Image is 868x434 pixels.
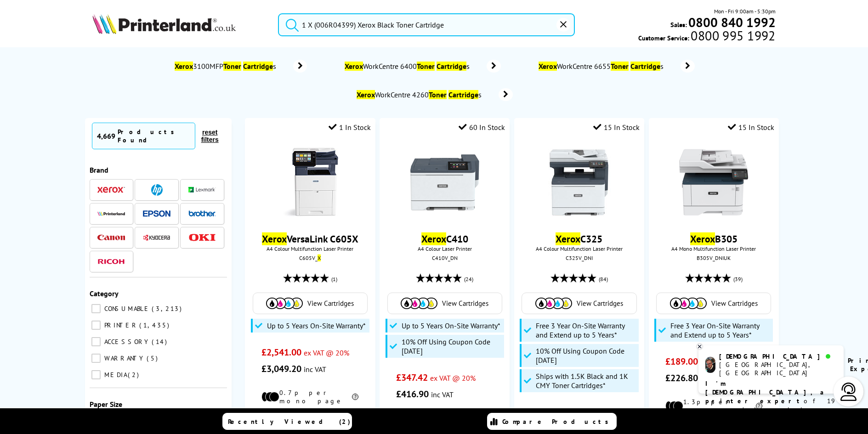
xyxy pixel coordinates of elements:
p: of 19 years! I can help you choose the right product [705,379,837,432]
input: ACCESSORY 14 [91,337,101,346]
span: ex VAT @ 20% [304,348,349,357]
a: XeroxWorkCentre 6655Toner Cartridges [538,60,695,73]
img: Kyocera [143,234,170,241]
mark: Cartridge [448,90,478,99]
mark: Xerox [262,232,287,245]
span: View Cartridges [442,299,488,308]
span: Brand [90,165,108,175]
span: £347.42 [396,372,428,383]
span: Recently Viewed (2) [228,417,351,426]
span: 10% Off Using Coupon Code [DATE] [536,346,636,365]
img: Cartridges [670,298,707,309]
mark: Cartridge [630,62,660,71]
img: Printerland [97,211,125,216]
span: ACCESSORY [102,338,151,346]
span: 0800 995 1992 [689,31,775,40]
span: 4,669 [97,131,115,141]
img: Cartridges [266,298,303,309]
img: Canon [97,235,125,241]
span: A4 Colour Multifunction Laser Printer [250,245,370,252]
span: WorkCentre 6400 s [344,62,473,71]
span: Up to 5 Years On-Site Warranty* [402,321,500,330]
img: Brother [188,210,216,217]
span: Category [90,289,119,298]
span: MEDIA [102,371,127,379]
li: 4.3p per colour page [261,407,358,424]
div: 15 In Stock [728,123,774,132]
img: Xerox-B305-Front-Small.jpg [679,148,748,217]
div: C605V_ [252,254,368,261]
img: Xerox [97,186,125,193]
img: xerox-c325-front-small.jpg [545,148,613,217]
span: Compare Products [502,417,613,426]
button: reset filters [195,128,225,144]
span: WARRANTY [102,354,146,362]
mark: Xerox [175,62,193,71]
mark: X [318,254,321,261]
input: CONSUMABLE 3,213 [91,304,101,313]
mark: Toner [417,62,435,71]
img: Printerland Logo [92,14,236,34]
a: XeroxB305 [690,232,738,245]
span: ex VAT @ 20% [566,408,611,417]
span: A4 Mono Multifunction Laser Printer [653,245,774,252]
li: 1.3p per mono page [665,398,762,414]
img: Cartridges [401,298,437,309]
span: 3100MFP s [173,62,279,71]
mark: Xerox [690,232,715,245]
mark: Cartridge [243,62,273,71]
span: Mon - Fri 9:00am - 5:30pm [714,7,776,16]
span: View Cartridges [577,299,623,308]
span: £189.00 [665,355,698,367]
input: Search product or brand [278,13,574,36]
a: XeroxWorkCentre 6400Toner Cartridges [344,60,501,73]
a: XeroxC410 [421,232,468,245]
img: Epson [143,210,170,217]
img: Versalink-C605-front-small.jpg [276,148,345,217]
span: Ships with 1.5K Black and 1K CMY Toner Cartridges* [536,372,636,390]
img: Xerox-C410-Front-Main-Small.jpg [410,148,479,217]
span: Paper Size [90,400,122,409]
a: Recently Viewed (2) [222,413,352,430]
span: Up to 5 Years On-Site Warranty* [267,321,366,330]
mark: Xerox [421,232,446,245]
span: 10% Off Using Coupon Code [DATE] [402,337,502,355]
span: WorkCentre 4260 s [356,90,485,99]
img: user-headset-light.svg [840,383,858,401]
span: 1,435 [139,321,171,329]
mark: Xerox [345,62,363,71]
a: XeroxWorkCentre 4260Toner Cartridges [356,88,513,101]
a: 0800 840 1992 [687,18,776,27]
img: Cartridges [535,298,572,309]
div: 1 In Stock [329,123,371,132]
a: View Cartridges [258,298,363,309]
span: (1) [331,271,337,288]
a: View Cartridges [661,298,766,309]
span: 2 [128,371,141,379]
div: C325V_DNI [521,254,637,261]
div: 15 In Stock [593,123,640,132]
span: A4 Colour Laser Printer [384,245,505,252]
span: (84) [599,271,608,288]
mark: Xerox [539,62,557,71]
a: Printerland Logo [92,14,267,36]
span: £3,049.20 [261,363,301,375]
img: chris-livechat.png [705,357,715,373]
div: C410V_DN [386,254,503,261]
span: (39) [733,271,743,288]
a: Compare Products [487,413,617,430]
span: £416.90 [396,388,429,400]
span: Sales: [670,20,687,29]
input: MEDIA 2 [91,370,101,379]
img: HP [151,184,163,196]
li: 0.7p per mono page [261,389,358,405]
span: PRINTER [102,321,138,329]
span: 14 [152,338,169,346]
span: Free 3 Year On-Site Warranty and Extend up to 5 Years* [536,321,636,339]
mark: Toner [223,62,241,71]
span: £2,541.00 [261,346,301,358]
span: 3,213 [152,304,184,313]
span: £226.80 [665,372,698,384]
a: View Cartridges [392,298,497,309]
span: View Cartridges [711,299,758,308]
